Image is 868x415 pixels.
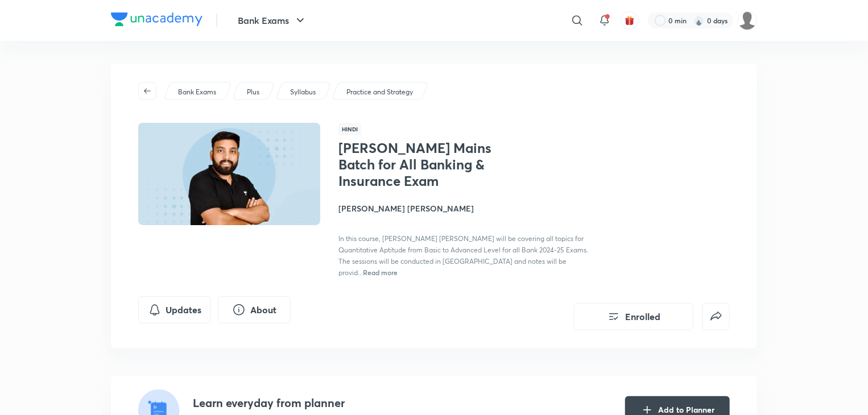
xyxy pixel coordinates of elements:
[138,296,211,323] button: Updates
[288,87,318,97] a: Syllabus
[693,15,705,26] img: streak
[247,87,259,97] p: Plus
[702,303,730,330] button: false
[218,296,291,323] button: About
[621,11,639,30] button: avatar
[111,13,202,29] a: Company Logo
[137,122,322,226] img: Thumbnail
[738,11,757,30] img: snehal rajesh
[625,15,635,26] img: avatar
[338,202,593,214] h4: [PERSON_NAME] [PERSON_NAME]
[346,87,413,97] p: Practice and Strategy
[290,87,316,97] p: Syllabus
[178,87,216,97] p: Bank Exams
[345,87,415,97] a: Practice and Strategy
[338,140,524,189] h1: [PERSON_NAME] Mains Batch for All Banking & Insurance Exam
[111,13,202,26] img: Company Logo
[176,87,218,97] a: Bank Exams
[363,268,398,277] span: Read more
[338,123,361,135] span: Hindi
[338,234,588,277] span: In this course, [PERSON_NAME] [PERSON_NAME] will be covering all topics for Quantitative Aptitude...
[231,9,314,32] button: Bank Exams
[245,87,262,97] a: Plus
[574,303,693,330] button: Enrolled
[193,395,457,412] h4: Learn everyday from planner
